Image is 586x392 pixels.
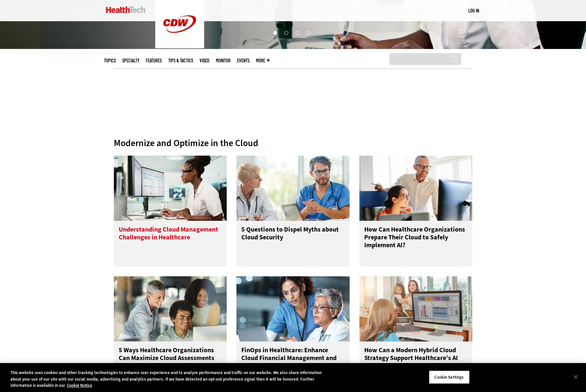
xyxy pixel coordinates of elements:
button: Close [568,369,583,384]
img: Coworkers collaborating in the office [114,276,227,341]
a: Coworkers collaborating in the office How Can Healthcare Organizations Prepare Their Cloud to Saf... [359,156,473,266]
span: Topics [104,58,116,63]
a: Tips & Tactics [168,58,193,63]
a: Events [237,58,249,63]
button: Cookie Settings [429,370,470,384]
a: Video [200,58,209,63]
h3: 5 Questions to Dispel Myths about Cloud Security [241,226,345,252]
img: Women at desk working on computer [114,156,227,221]
h3: How Can a Modern Hybrid Cloud Strategy Support Healthcare’s AI Initiatives? [364,346,468,372]
h3: FinOps in Healthcare: Enhance Cloud Financial Management and Optimization [241,346,345,372]
span: Specialty [122,58,139,63]
a: Healthcare team discussing at a table 5 Questions to Dispel Myths about Cloud Security [236,156,350,266]
img: two clinicians looking at laptop [236,276,350,341]
a: two clinicians looking at laptop FinOps in Healthcare: Enhance Cloud Financial Management and Opt... [236,276,350,387]
a: Coworkers collaborating in the office 5 Ways Healthcare Organizations Can Maximize Cloud Assessments [114,276,227,387]
a: More information about your privacy [67,383,92,388]
a: MonITor [216,58,231,63]
h3: 5 Ways Healthcare Organizations Can Maximize Cloud Assessments [119,346,222,372]
div: Modernize and Optimize in the Cloud [114,137,473,149]
a: Log in [468,8,479,13]
a: Features [146,58,162,63]
a: CDW [155,43,204,50]
div: User menu [468,7,479,14]
img: Person exiting a healthcare office [359,276,473,341]
iframe: advertisement [174,79,412,108]
a: Women at desk working on computer Understanding Cloud Management Challenges in Healthcare [114,156,227,266]
h3: Understanding Cloud Management Challenges in Healthcare [119,226,222,252]
img: Coworkers collaborating in the office [359,156,473,221]
a: Person exiting a healthcare office How Can a Modern Hybrid Cloud Strategy Support Healthcare’s AI... [359,276,473,387]
h3: How Can Healthcare Organizations Prepare Their Cloud to Safely Implement AI? [364,226,468,252]
img: Home [106,7,145,13]
div: This website uses cookies and other tracking technologies to enhance user experience and to analy... [10,369,322,389]
img: Healthcare team discussing at a table [236,156,350,221]
span: More [256,58,270,63]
